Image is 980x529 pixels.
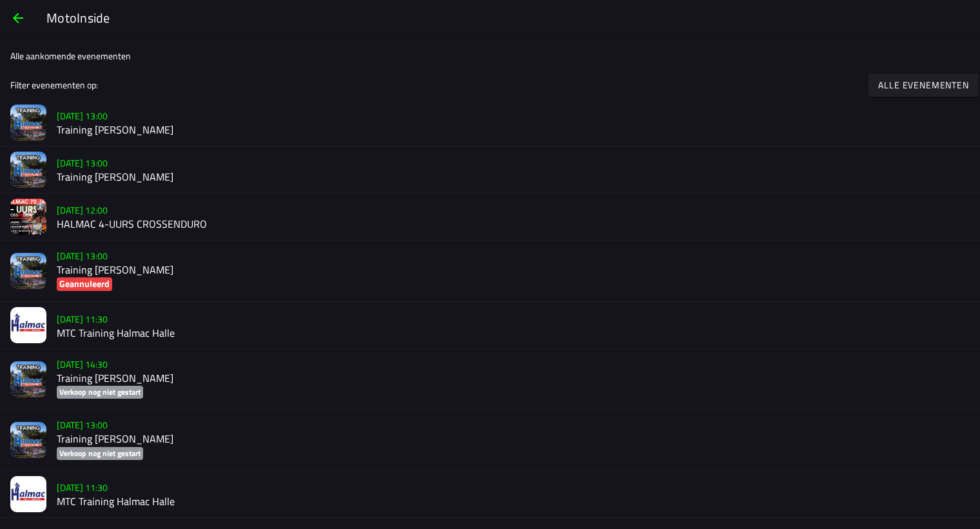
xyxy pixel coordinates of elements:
[878,81,968,90] ion-text: Alle evenementen
[57,249,108,263] ion-text: [DATE] 13:00
[57,203,108,217] ion-text: [DATE] 12:00
[57,357,108,371] ion-text: [DATE] 14:30
[57,156,108,170] ion-text: [DATE] 13:00
[57,264,970,276] h2: Training [PERSON_NAME]
[57,372,970,384] h2: Training [PERSON_NAME]
[57,495,970,508] h2: MTC Training Halmac Halle
[10,361,46,397] img: N3lxsS6Zhak3ei5Q5MtyPEvjHqMuKUUTBqHB2i4g.png
[10,152,46,188] img: N3lxsS6Zhak3ei5Q5MtyPEvjHqMuKUUTBqHB2i4g.png
[10,78,98,92] ion-label: Filter evenementen op:
[10,253,46,289] img: N3lxsS6Zhak3ei5Q5MtyPEvjHqMuKUUTBqHB2i4g.png
[57,171,970,183] h2: Training [PERSON_NAME]
[10,422,46,458] img: N3lxsS6Zhak3ei5Q5MtyPEvjHqMuKUUTBqHB2i4g.png
[57,327,970,339] h2: MTC Training Halmac Halle
[57,433,970,445] h2: Training [PERSON_NAME]
[10,476,46,512] img: nUvh5JkSQmmW2HJEMSkwDJSJ4FfGRWewn1JIy8H7.jpg
[57,481,108,494] ion-text: [DATE] 11:30
[57,418,108,432] ion-text: [DATE] 13:00
[57,124,970,136] h2: Training [PERSON_NAME]
[59,386,141,398] ion-text: Verkoop nog niet gestart
[10,49,131,63] ion-label: Alle aankomende evenementen
[10,199,46,235] img: bD1QfD7cjjvvy8tJsAtyZsr4i7dTRjiIDKDsOcfj.jpg
[57,312,108,326] ion-text: [DATE] 11:30
[59,277,110,290] ion-text: Geannuleerd
[57,109,108,123] ion-text: [DATE] 13:00
[34,8,980,28] ion-title: MotoInside
[10,307,46,343] img: CuJ29is3k455PWXYtghd2spCzN9DFZ6tpJh3eBDb.jpg
[10,105,46,141] img: N3lxsS6Zhak3ei5Q5MtyPEvjHqMuKUUTBqHB2i4g.png
[59,447,141,459] ion-text: Verkoop nog niet gestart
[57,218,970,230] h2: HALMAC 4-UURS CROSSENDURO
